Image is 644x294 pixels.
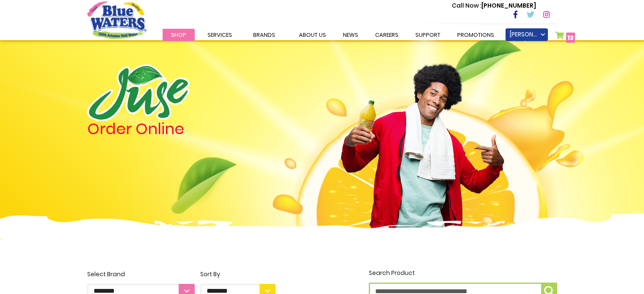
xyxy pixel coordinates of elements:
[334,29,367,41] a: News
[253,31,275,39] span: Brands
[87,121,276,137] h4: Order Online
[452,1,536,10] p: [PHONE_NUMBER]
[171,31,186,39] span: Shop
[567,33,574,42] span: 12
[452,1,481,10] span: Call Now :
[506,28,548,41] a: [PERSON_NAME] pi Ltd
[449,29,503,41] a: Promotions
[367,29,407,41] a: careers
[87,64,190,121] img: logo
[555,31,575,44] a: 12
[340,49,505,230] img: man.png
[290,29,334,41] a: about us
[407,29,449,41] a: support
[207,31,232,39] span: Services
[200,270,276,279] div: Sort By
[87,1,146,38] a: store logo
